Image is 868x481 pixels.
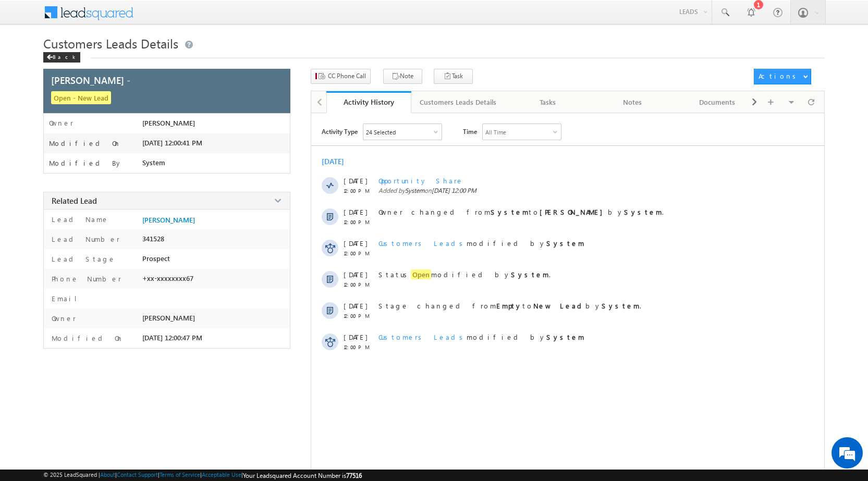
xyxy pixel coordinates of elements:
span: 12:00 PM [344,313,375,319]
span: Customers Leads [378,332,467,341]
strong: System [624,207,662,216]
span: Time [463,124,477,139]
strong: System [511,270,549,279]
span: 12:00 PM [344,219,375,225]
strong: System [546,332,584,341]
label: Lead Stage [49,254,116,263]
span: Your Leadsquared Account Number is [243,472,362,479]
span: [DATE] [344,207,367,216]
span: +xx-xxxxxxxx67 [142,274,193,282]
button: Note [383,69,422,84]
strong: System [602,301,640,310]
label: Lead Name [49,215,109,224]
span: [DATE] 12:00 PM [432,187,476,194]
a: Activity History [326,91,411,113]
span: CC Phone Call [328,71,366,81]
span: [DATE] [344,239,367,248]
div: Actions [759,71,800,81]
strong: Empty [496,301,522,310]
a: Contact Support [117,471,158,478]
a: About [100,471,115,478]
span: [PERSON_NAME] [142,314,195,322]
a: Documents [675,91,760,113]
div: 24 Selected [366,129,396,135]
span: Related Lead [52,195,97,206]
span: [DATE] [344,270,367,279]
div: Notes [599,96,666,108]
span: Open [411,269,431,279]
span: Prospect [142,254,170,263]
span: Stage changed from to by . [378,301,641,310]
span: Added by on [378,187,780,194]
strong: [PERSON_NAME] [540,207,608,216]
span: Status modified by . [378,269,551,279]
span: Activity Type [322,124,358,139]
a: [PERSON_NAME] [142,216,195,224]
label: Owner [49,314,76,323]
span: System [142,158,165,167]
span: [DATE] 12:00:41 PM [142,139,202,147]
span: Owner changed from to by . [378,207,664,216]
div: Tasks [514,96,581,108]
span: 12:00 PM [344,250,375,256]
span: 12:00 PM [344,188,375,194]
span: © 2025 LeadSquared | | | | | [43,471,362,479]
span: 12:00 PM [344,281,375,288]
span: modified by [378,332,584,341]
span: 12:00 PM [344,344,375,350]
div: All Time [485,129,506,135]
div: Activity History [334,97,404,107]
label: Phone Number [49,274,121,283]
label: Modified On [49,334,124,342]
span: 341528 [142,235,164,243]
div: Customers Leads Details [420,96,496,108]
span: System [405,187,424,194]
a: Acceptable Use [202,471,241,478]
strong: System [546,239,584,248]
span: [DATE] [344,301,367,310]
label: Email [49,294,85,303]
span: modified by [378,239,584,248]
label: Lead Number [49,235,120,243]
a: Terms of Service [160,471,200,478]
div: Back [43,52,80,63]
strong: System [491,207,529,216]
button: Task [434,69,473,84]
label: Owner [49,119,74,127]
a: Customers Leads Details [411,91,506,113]
div: Documents [683,96,751,108]
label: Modified By [49,159,123,167]
button: Actions [754,69,811,84]
label: Modified On [49,139,121,147]
span: [DATE] [344,332,367,341]
span: Open - New Lead [51,91,111,104]
span: Customers Leads Details [43,35,178,52]
span: [PERSON_NAME] [142,119,195,127]
span: Customers Leads [378,239,467,248]
div: Owner Changed,Status Changed,Stage Changed,Source Changed,Notes & 19 more.. [363,124,442,140]
span: [DATE] 12:00:47 PM [142,334,202,342]
span: Opportunity Share [378,176,463,185]
span: [DATE] [344,176,367,185]
span: [PERSON_NAME] - [51,73,130,87]
a: Notes [591,91,676,113]
button: CC Phone Call [311,69,371,84]
a: Tasks [506,91,591,113]
strong: New Lead [533,301,585,310]
div: [DATE] [322,156,356,166]
span: 77516 [346,472,362,479]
